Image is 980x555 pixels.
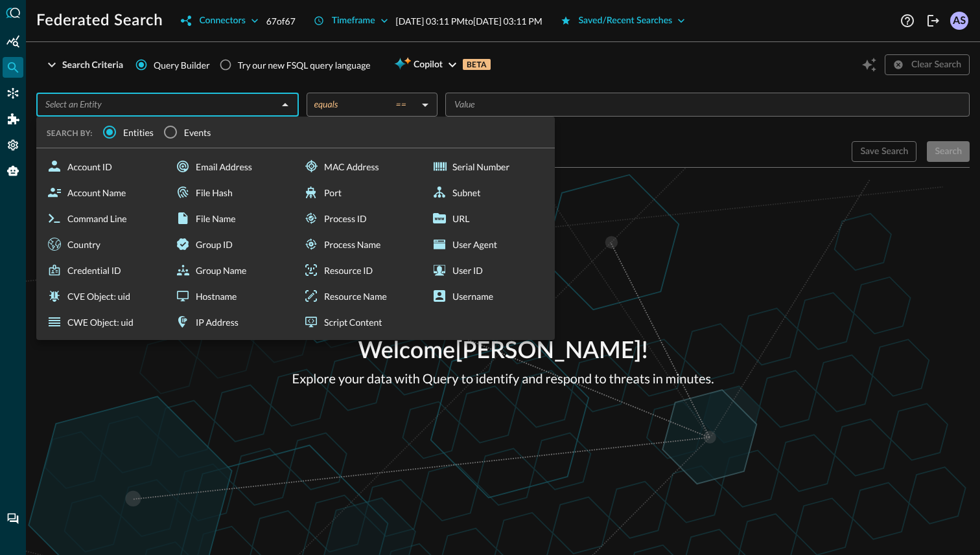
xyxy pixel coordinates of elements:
div: User Agent [426,231,550,257]
button: Help [897,10,918,31]
p: Explore your data with Query to identify and respond to threats in minutes. [292,369,714,389]
span: Copilot [414,57,443,73]
div: Connectors [3,83,23,104]
div: Resource ID [298,257,421,283]
div: Command Line [41,205,165,231]
div: Country [41,231,165,257]
p: 67 of 67 [266,14,296,28]
div: Account Name [41,179,165,205]
button: Saved/Recent Searches [553,10,694,31]
h1: Federated Search [36,10,163,31]
button: Timeframe [306,10,396,31]
div: Saved/Recent Searches [579,13,673,29]
div: Hostname [170,283,293,309]
p: Welcome [PERSON_NAME] ! [292,334,714,369]
div: Search Criteria [62,57,123,73]
div: Try our new FSQL query language [238,58,371,72]
p: BETA [463,59,491,70]
span: Entities [123,126,154,139]
span: SEARCH BY: [47,128,93,138]
div: Resource Name [298,283,421,309]
div: Email Address [170,153,293,179]
div: Settings [3,135,23,155]
div: Chat [3,508,23,529]
div: Credential ID [41,257,165,283]
span: Events [184,126,211,139]
button: Logout [923,10,944,31]
div: Account ID [41,153,165,179]
div: Summary Insights [3,31,23,52]
input: Value [449,96,964,113]
div: Timeframe [332,13,375,29]
div: Username [426,283,550,309]
div: CWE Object: uid [41,309,165,335]
div: File Hash [170,179,293,205]
div: IP Address [170,309,293,335]
span: equals [314,98,338,110]
input: Select an Entity [40,96,274,113]
div: MAC Address [298,153,421,179]
div: File Name [170,205,293,231]
div: Process ID [298,205,421,231]
div: equals [314,98,417,110]
button: Close [276,96,294,114]
div: Federated Search [3,57,23,78]
div: URL [426,205,550,231]
div: CVE Object: uid [41,283,165,309]
div: Serial Number [426,153,550,179]
div: Script Content [298,309,421,335]
div: AS [950,12,968,30]
button: Connectors [173,10,266,31]
div: Connectors [199,13,245,29]
div: User ID [426,257,550,283]
p: [DATE] 03:11 PM to [DATE] 03:11 PM [396,14,542,28]
span: == [396,98,406,110]
div: Process Name [298,231,421,257]
div: Query Agent [3,161,23,181]
button: CopilotBETA [386,54,498,75]
button: Search Criteria [36,54,131,75]
div: Subnet [426,179,550,205]
span: Query Builder [154,58,210,72]
div: Addons [3,109,24,130]
div: Group ID [170,231,293,257]
div: Group Name [170,257,293,283]
div: Port [298,179,421,205]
